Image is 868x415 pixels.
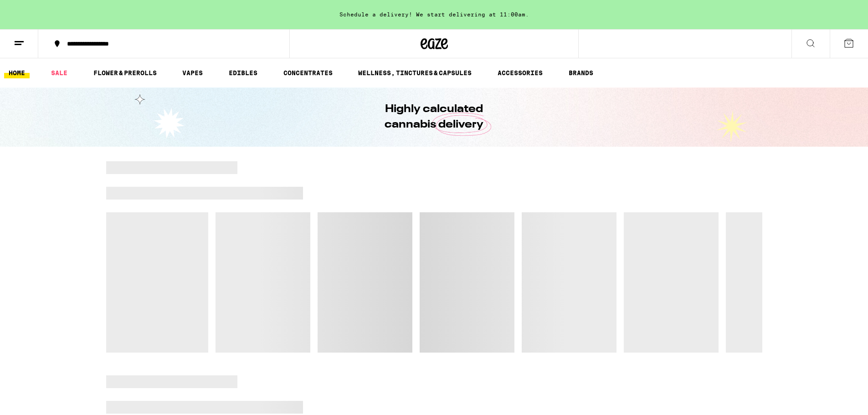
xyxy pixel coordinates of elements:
a: CONCENTRATES [279,67,337,78]
a: FLOWER & PREROLLS [89,67,161,78]
a: EDIBLES [224,67,262,78]
a: WELLNESS, TINCTURES & CAPSULES [354,67,476,78]
a: HOME [4,67,30,78]
button: BRANDS [564,67,598,78]
a: SALE [46,67,72,78]
a: ACCESSORIES [493,67,547,78]
a: VAPES [178,67,207,78]
h1: Highly calculated cannabis delivery [359,102,509,133]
